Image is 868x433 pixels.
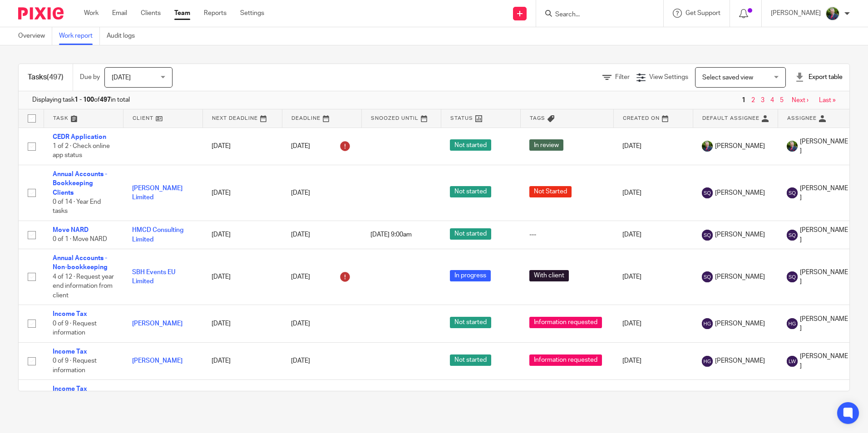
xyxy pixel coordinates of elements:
span: Not started [450,317,491,328]
a: Income Tax [53,311,87,317]
span: [PERSON_NAME] [800,137,848,156]
img: svg%3E [702,230,713,241]
a: Overview [18,27,52,45]
span: Filter [615,74,630,80]
img: svg%3E [787,356,798,367]
span: Not Started [529,186,572,197]
span: In review [529,139,563,151]
img: Pixie [18,7,64,20]
span: [DATE] [112,74,131,81]
span: In progress [450,270,491,281]
td: [DATE] [202,380,282,417]
span: [DATE] 9:00am [370,231,412,238]
span: [PERSON_NAME] [715,272,765,281]
span: 0 of 1 · Move NARD [53,236,107,243]
img: svg%3E [787,318,798,329]
span: [PERSON_NAME] [800,184,848,202]
span: [PERSON_NAME] [715,142,765,151]
a: Income Tax [53,349,87,355]
span: Displaying task of in total [32,95,130,104]
a: [PERSON_NAME] Limited [132,185,182,201]
a: Annual Accounts - Bookkeeping Clients [53,171,107,196]
span: Not started [450,186,491,197]
a: CEDR Application [53,134,106,140]
td: [DATE] [613,380,693,417]
a: 4 [770,97,774,103]
a: SBH Events EU Limited [132,269,176,285]
h1: Tasks [28,73,64,82]
a: 3 [761,97,764,103]
span: Get Support [686,10,720,16]
img: svg%3E [702,271,713,282]
span: [PERSON_NAME] [715,230,765,239]
td: [DATE] [202,305,282,342]
img: download.png [702,141,713,152]
td: [DATE] [613,165,693,221]
img: download.png [787,141,798,152]
div: --- [529,230,604,239]
a: [PERSON_NAME] [132,320,182,327]
a: Settings [240,9,264,18]
img: svg%3E [787,271,798,282]
span: [PERSON_NAME] [800,389,848,408]
img: svg%3E [787,230,798,241]
div: Export table [795,73,843,82]
a: Team [174,9,190,18]
a: Email [112,9,127,18]
span: [PERSON_NAME] [800,268,848,286]
td: [DATE] [613,221,693,249]
span: With client [529,270,569,281]
span: [PERSON_NAME] [800,226,848,244]
a: Next › [792,97,809,103]
div: [DATE] [291,356,352,365]
img: svg%3E [702,318,713,329]
span: Information requested [529,317,602,328]
a: Move NARD [53,227,89,233]
span: Information requested [529,354,602,366]
div: [DATE] [291,230,352,239]
p: Due by [80,73,100,82]
img: svg%3E [702,187,713,198]
span: [PERSON_NAME] [715,188,765,197]
span: [PERSON_NAME] [715,356,765,365]
a: Annual Accounts - Non-bookkeeping [53,255,108,271]
span: (497) [47,74,64,81]
span: Select saved view [702,74,753,81]
div: [DATE] [291,319,352,328]
span: [PERSON_NAME] [800,315,848,333]
a: 5 [780,97,784,103]
p: [PERSON_NAME] [771,9,821,18]
img: svg%3E [787,187,798,198]
td: [DATE] [202,342,282,379]
td: [DATE] [202,221,282,249]
td: [DATE] [613,305,693,342]
a: HMCD Consulting Limited [132,227,183,242]
div: [DATE] [291,188,352,197]
td: [DATE] [613,128,693,165]
b: 497 [100,97,111,103]
nav: pager [740,97,836,104]
a: Last » [819,97,836,103]
b: 1 - 100 [74,97,94,103]
td: [DATE] [202,128,282,165]
span: Tags [530,116,545,121]
span: 0 of 9 · Request information [53,320,97,336]
span: [PERSON_NAME] [715,319,765,328]
td: [DATE] [202,249,282,305]
span: View Settings [649,74,688,80]
td: [DATE] [613,249,693,305]
img: svg%3E [702,356,713,367]
span: 4 of 12 · Request year end information from client [53,274,114,299]
span: 1 [740,95,748,106]
td: [DATE] [202,165,282,221]
span: [PERSON_NAME] [800,352,848,370]
a: Clients [141,9,161,18]
a: Income Tax [53,386,87,392]
a: 2 [751,97,755,103]
span: 0 of 9 · Request information [53,358,97,374]
span: 1 of 2 · Check online app status [53,143,110,159]
span: Not started [450,139,491,151]
div: [DATE] [291,270,352,284]
span: Not started [450,228,491,240]
img: download.png [825,6,840,21]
